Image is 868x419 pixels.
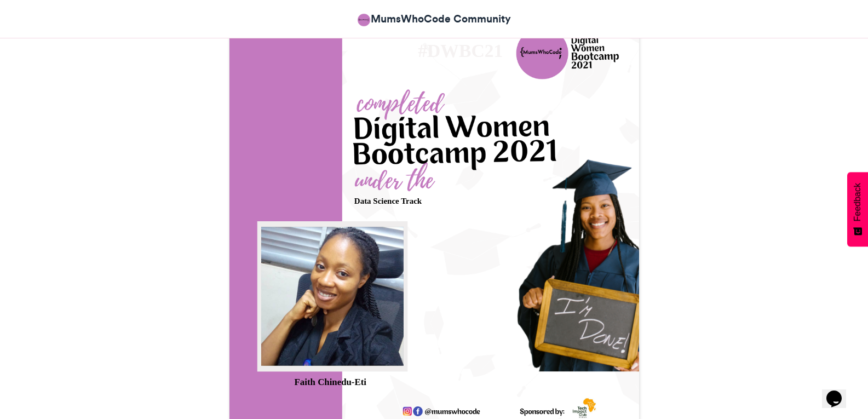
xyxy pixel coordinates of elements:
span: Feedback [853,183,863,221]
img: Aghama Jesurobo [357,13,371,27]
iframe: chat widget [822,375,857,408]
div: #DWBC21 [418,38,508,64]
a: MumsWhoCode Community [357,11,511,27]
div: Data Science Track [354,196,559,207]
button: Feedback - Show survey [847,172,868,246]
div: Faith Chinedu-Eti [257,376,403,389]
